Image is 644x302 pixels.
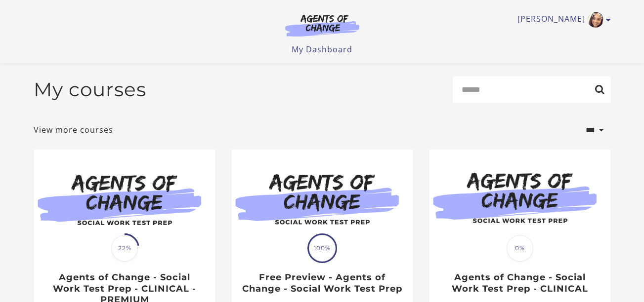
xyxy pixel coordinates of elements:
[111,235,138,262] span: 22%
[275,14,370,37] img: Agents of Change Logo
[34,124,113,136] a: View more courses
[242,272,402,294] h3: Free Preview - Agents of Change - Social Work Test Prep
[517,12,606,28] a: Toggle menu
[292,44,352,55] a: My Dashboard
[507,235,533,262] span: 0%
[309,235,336,262] span: 100%
[34,78,146,101] h2: My courses
[439,272,600,294] h3: Agents of Change - Social Work Test Prep - CLINICAL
